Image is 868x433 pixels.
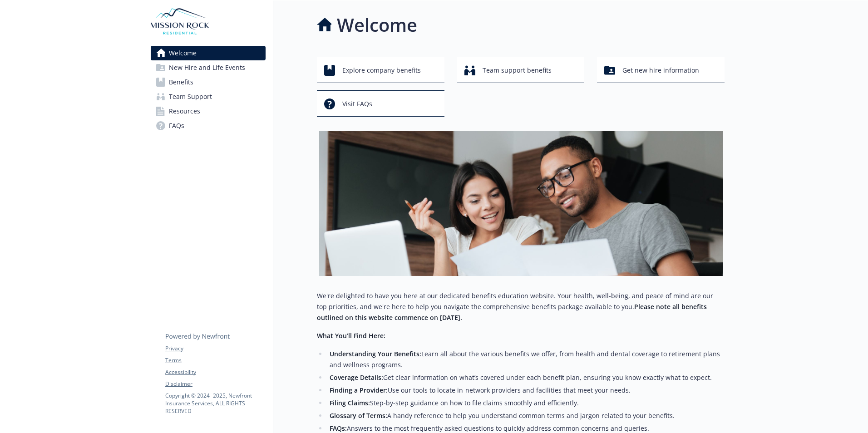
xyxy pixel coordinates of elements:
[327,372,725,383] li: Get clear information on what’s covered under each benefit plan, ensuring you know exactly what t...
[317,57,444,83] button: Explore company benefits
[327,385,725,396] li: Use our tools to locate in-network providers and facilities that meet your needs.
[169,118,184,133] span: FAQs
[169,104,200,118] span: Resources
[342,62,421,79] span: Explore company benefits
[330,373,383,382] strong: Coverage Details:
[165,368,265,376] a: Accessibility
[337,11,417,39] h1: Welcome
[330,399,370,407] strong: Filing Claims:
[169,60,245,75] span: New Hire and Life Events
[330,424,347,433] strong: FAQs:
[151,60,266,75] a: New Hire and Life Events
[169,89,212,104] span: Team Support
[169,75,193,89] span: Benefits
[151,75,266,89] a: Benefits
[151,104,266,118] a: Resources
[330,349,421,358] strong: Understanding Your Benefits:
[317,90,444,117] button: Visit FAQs
[151,89,266,104] a: Team Support
[327,349,725,370] li: Learn all about the various benefits we offer, from health and dental coverage to retirement plan...
[342,95,372,113] span: Visit FAQs
[327,398,725,408] li: Step-by-step guidance on how to file claims smoothly and efficiently.
[319,131,723,276] img: overview page banner
[622,62,699,79] span: Get new hire information
[327,410,725,421] li: A handy reference to help you understand common terms and jargon related to your benefits.
[317,331,385,340] strong: What You’ll Find Here:
[483,62,552,79] span: Team support benefits
[165,356,265,364] a: Terms
[151,46,266,60] a: Welcome
[165,392,265,415] p: Copyright © 2024 - 2025 , Newfront Insurance Services, ALL RIGHTS RESERVED
[151,118,266,133] a: FAQs
[165,344,265,353] a: Privacy
[169,46,197,60] span: Welcome
[597,57,725,83] button: Get new hire information
[457,57,585,83] button: Team support benefits
[165,380,265,388] a: Disclaimer
[317,290,725,323] p: We're delighted to have you here at our dedicated benefits education website. Your health, well-b...
[330,411,387,420] strong: Glossary of Terms:
[330,386,388,394] strong: Finding a Provider:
